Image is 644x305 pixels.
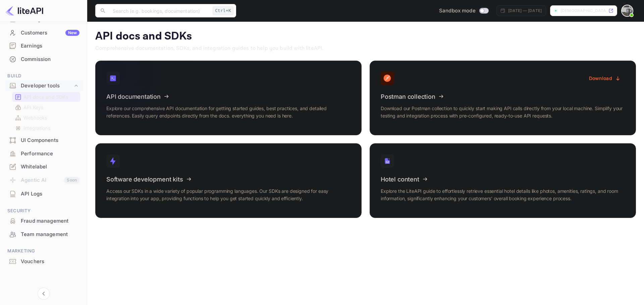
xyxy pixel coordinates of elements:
h3: Hotel content [381,176,625,183]
div: API Logs [21,190,79,198]
p: Webhooks [23,114,47,121]
div: [DATE] — [DATE] [508,8,542,14]
span: Marketing [4,247,83,255]
div: Webhooks [12,113,80,123]
p: API docs and SDKs [95,30,636,43]
input: Search (e.g. bookings, documentation) [109,4,210,17]
a: Team management [4,228,83,240]
h3: Software development kits [106,176,351,183]
span: Sandbox mode [439,7,476,15]
p: Download our Postman collection to quickly start making API calls directly from your local machin... [381,105,625,120]
span: Security [4,207,83,215]
div: Developer tools [4,80,83,92]
div: New [65,30,79,36]
div: Whitelabel [21,163,79,171]
p: Comprehensive documentation, SDKs, and integration guides to help you build with liteAPI. [95,45,636,53]
a: Bookings [4,13,83,25]
div: Performance [4,147,83,160]
a: Performance [4,147,83,160]
a: Whitelabel [4,160,83,173]
div: Switch to Production mode [436,7,491,15]
a: Commission [4,53,83,65]
div: Customers [21,29,79,37]
div: API Keys [12,102,80,112]
p: API docs and SDKs [23,93,69,100]
div: Earnings [4,40,83,53]
div: Fraud management [21,217,79,225]
div: Team management [21,231,79,238]
p: [DEMOGRAPHIC_DATA][PERSON_NAME]-m-irsmh.... [560,8,607,14]
a: API Logs [4,187,83,200]
p: Explore the LiteAPI guide to effortlessly retrieve essential hotel details like photos, amenities... [381,187,625,202]
div: Vouchers [4,255,83,268]
div: Developer tools [21,82,73,90]
a: UI Components [4,134,83,146]
p: Integrations [23,125,50,132]
button: Download [585,72,625,85]
p: Explore our comprehensive API documentation for getting started guides, best practices, and detai... [106,105,351,120]
div: UI Components [21,137,79,144]
div: UI Components [4,134,83,147]
img: vishnu Priyan M [622,5,633,16]
p: Access our SDKs in a wide variety of popular programming languages. Our SDKs are designed for eas... [106,187,351,202]
h3: API documentation [106,93,351,100]
div: CustomersNew [4,26,83,40]
h3: Postman collection [381,93,625,100]
div: API Logs [4,187,83,201]
div: Vouchers [21,258,79,265]
img: LiteAPI logo [5,5,43,16]
a: API docs and SDKs [15,93,77,100]
a: API documentationExplore our comprehensive API documentation for getting started guides, best pra... [95,61,362,135]
a: Vouchers [4,255,83,268]
a: Webhooks [15,114,77,121]
div: Commission [4,53,83,66]
div: Integrations [12,123,80,133]
div: Earnings [21,42,79,50]
div: Whitelabel [4,160,83,173]
div: Fraud management [4,215,83,228]
div: Performance [21,150,79,158]
a: Hotel contentExplore the LiteAPI guide to effortlessly retrieve essential hotel details like phot... [370,143,636,218]
div: Ctrl+K [213,6,233,15]
div: Team management [4,228,83,241]
a: Software development kitsAccess our SDKs in a wide variety of popular programming languages. Our ... [95,143,362,218]
div: API docs and SDKs [12,92,80,102]
p: API Keys [23,104,43,111]
a: API Keys [15,104,77,111]
span: Build [4,72,83,80]
a: Fraud management [4,215,83,227]
a: CustomersNew [4,26,83,39]
a: Earnings [4,40,83,52]
div: Commission [21,56,79,63]
button: Collapse navigation [38,288,50,300]
a: Integrations [15,125,77,132]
